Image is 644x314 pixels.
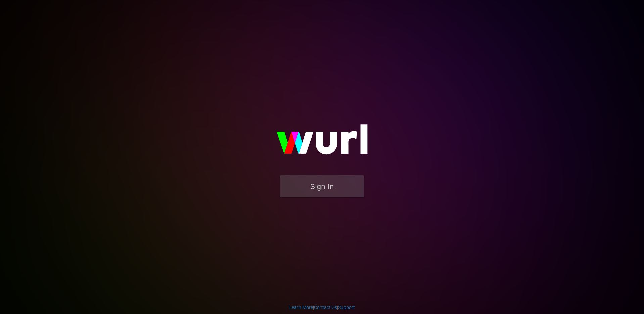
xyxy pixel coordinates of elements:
img: wurl-logo-on-black-223613ac3d8ba8fe6dc639794a292ebdb59501304c7dfd60c99c58986ef67473.svg [255,110,389,175]
a: Support [338,305,355,310]
a: Learn More [289,305,313,310]
button: Sign In [280,175,364,197]
div: | | [289,304,355,311]
a: Contact Us [314,305,337,310]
